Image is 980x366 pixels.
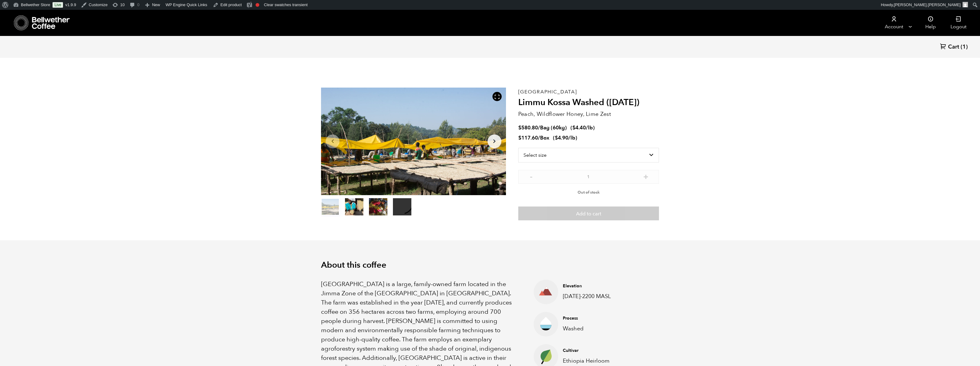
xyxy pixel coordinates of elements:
span: ( ) [553,134,577,141]
span: /lb [568,134,575,141]
h4: Cultivar [563,348,631,354]
a: Help [918,10,943,36]
span: (1) [961,43,968,51]
span: Box [540,134,549,141]
h4: Elevation [563,283,631,289]
p: Peach, Wildflower Honey, Lime Zest [518,110,659,118]
h2: About this coffee [321,260,659,270]
span: /lb [586,124,593,131]
button: + [642,173,650,179]
a: Logout [943,10,974,36]
span: Bag (60kg) [540,124,567,131]
span: Cart [948,43,959,51]
span: $ [518,134,521,141]
bdi: 4.40 [572,124,586,131]
span: $ [518,124,521,131]
span: $ [572,124,575,131]
span: Out of stock [578,190,600,195]
p: [DATE]-2200 MASL [563,292,631,301]
h4: Process [563,315,631,321]
p: Ethiopia Heirloom [563,357,631,365]
span: / [538,134,540,141]
button: - [527,173,535,179]
button: Add to cart [518,207,659,221]
p: Washed [563,325,631,333]
bdi: 117.60 [518,134,538,141]
a: Account [875,10,913,36]
h2: Limmu Kossa Washed ([DATE]) [518,97,659,108]
bdi: 4.90 [555,134,568,141]
span: $ [555,134,558,141]
a: Live [53,2,63,8]
span: / [538,124,540,131]
video: Your browser does not support the video tag. [393,198,411,215]
span: [PERSON_NAME].[PERSON_NAME] [894,2,961,7]
div: Focus keyphrase not set [256,3,259,7]
a: Cart (1) [940,43,968,51]
bdi: 580.80 [518,124,538,131]
span: ( ) [570,124,595,131]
